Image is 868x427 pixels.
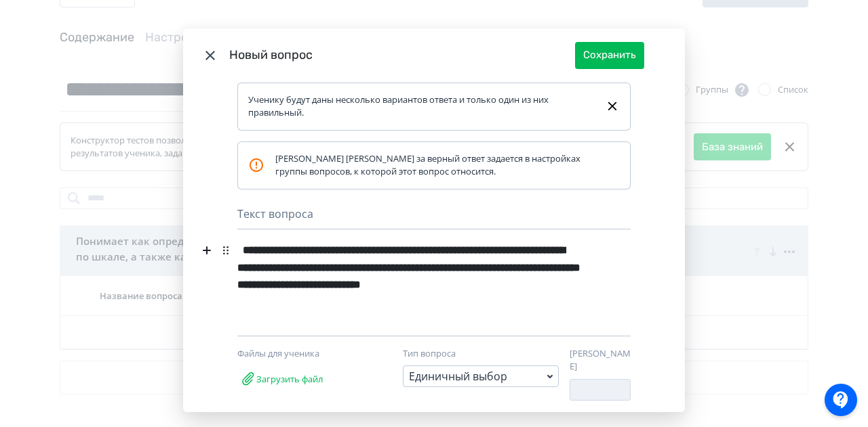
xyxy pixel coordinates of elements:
[575,42,644,69] button: Сохранить
[237,206,631,229] div: Текст вопроса
[183,28,685,413] div: Modal
[570,347,631,374] label: [PERSON_NAME]
[229,46,575,64] div: Новый вопрос
[403,347,456,361] label: Тип вопроса
[248,152,598,179] div: [PERSON_NAME] [PERSON_NAME] за верный ответ задается в настройках группы вопросов, к которой этот...
[237,347,380,361] div: Файлы для ученика
[409,368,507,384] div: Единичный выбор
[248,93,594,120] div: Ученику будут даны несколько вариантов ответа и только один из них правильный.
